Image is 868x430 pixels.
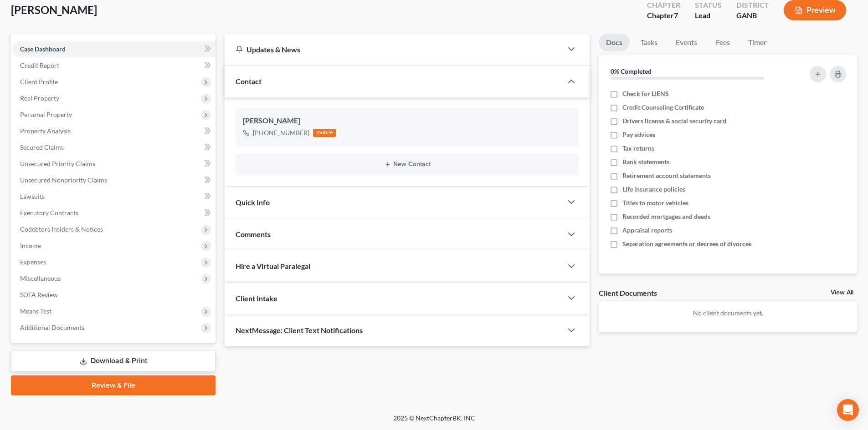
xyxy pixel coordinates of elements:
[13,123,216,139] a: Property Analysis
[622,198,688,207] span: Titles to motor vehicles
[11,350,216,372] a: Download & Print
[622,116,726,126] span: Drivers license & social security card
[611,67,652,75] strong: 0% Completed
[13,57,216,74] a: Credit Report
[674,11,678,20] span: 7
[236,294,277,303] span: Client Intake
[622,171,711,180] span: Retirement account statements
[20,274,61,282] span: Miscellaneous
[20,111,72,118] span: Personal Property
[13,41,216,57] a: Case Dashboard
[175,414,694,430] div: 2025 © NextChapterBK, INC
[313,129,336,137] div: mobile
[236,230,271,238] span: Comments
[736,10,769,21] div: GANB
[622,157,669,167] span: Bank statements
[253,128,309,137] div: [PHONE_NUMBER]
[20,78,58,86] span: Client Profile
[20,143,64,151] span: Secured Claims
[20,45,66,53] span: Case Dashboard
[20,307,51,315] span: Means Test
[622,89,669,98] span: Check for LIENS
[13,188,216,205] a: Lawsuits
[13,139,216,156] a: Secured Claims
[20,160,95,167] span: Unsecured Priority Claims
[622,226,672,235] span: Appraisal reports
[20,324,84,331] span: Additional Documents
[20,192,45,200] span: Lawsuits
[668,34,704,51] a: Events
[20,127,71,135] span: Property Analysis
[236,198,270,207] span: Quick Info
[633,34,665,51] a: Tasks
[13,205,216,221] a: Executory Contracts
[599,34,630,51] a: Docs
[622,130,655,139] span: Pay advices
[236,77,262,86] span: Contact
[20,258,46,266] span: Expenses
[13,172,216,188] a: Unsecured Nonpriority Claims
[622,103,704,112] span: Credit Counseling Certificate
[243,116,571,126] div: [PERSON_NAME]
[20,61,59,69] span: Credit Report
[837,399,859,421] div: Open Intercom Messenger
[708,34,737,51] a: Fees
[647,10,680,21] div: Chapter
[236,45,551,54] div: Updates & News
[20,291,58,298] span: SOFA Review
[11,375,216,395] a: Review & File
[606,309,850,318] p: No client documents yet.
[622,144,654,153] span: Tax returns
[20,225,103,233] span: Codebtors Insiders & Notices
[622,212,710,221] span: Recorded mortgages and deeds
[13,287,216,303] a: SOFA Review
[20,176,107,184] span: Unsecured Nonpriority Claims
[20,242,41,249] span: Income
[20,94,59,102] span: Real Property
[622,239,751,248] span: Separation agreements or decrees of divorces
[236,326,363,334] span: NextMessage: Client Text Notifications
[622,185,685,194] span: Life insurance policies
[741,34,774,51] a: Timer
[831,289,853,296] a: View All
[243,161,571,168] button: New Contact
[20,209,78,217] span: Executory Contracts
[11,3,97,16] span: [PERSON_NAME]
[13,156,216,172] a: Unsecured Priority Claims
[599,288,657,298] div: Client Documents
[236,262,310,270] span: Hire a Virtual Paralegal
[695,10,722,21] div: Lead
